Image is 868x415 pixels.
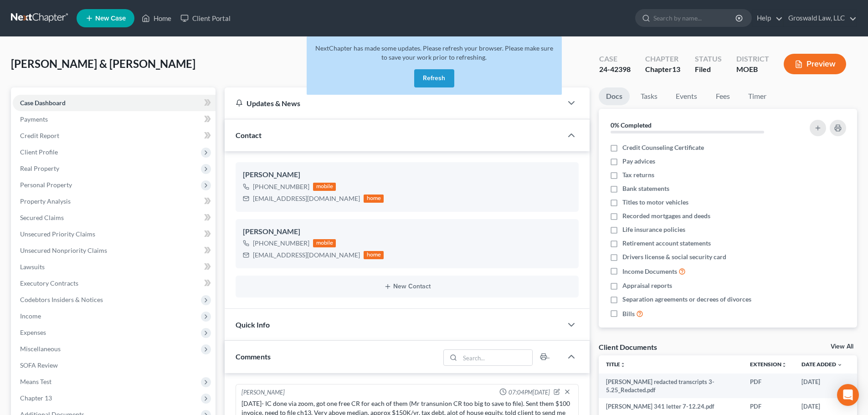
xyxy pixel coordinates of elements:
span: Income Documents [622,267,677,276]
a: Client Portal [176,10,235,26]
span: Tax returns [622,170,654,179]
a: Executory Contracts [13,275,216,292]
span: Codebtors Insiders & Notices [20,296,103,303]
a: Titleunfold_more [606,361,626,368]
span: Retirement account statements [622,239,711,248]
span: Means Test [20,378,51,385]
a: Extensionunfold_more [750,361,787,368]
div: [EMAIL_ADDRESS][DOMAIN_NAME] [253,194,360,203]
i: expand_more [837,362,842,368]
i: unfold_more [781,362,787,368]
a: Case Dashboard [13,95,216,111]
span: Case Dashboard [20,99,66,107]
div: [PERSON_NAME] [243,226,571,237]
span: Executory Contracts [20,279,78,287]
div: Chapter [645,64,680,75]
span: Drivers license & social security card [622,252,726,261]
span: Miscellaneous [20,345,61,353]
span: [PERSON_NAME] & [PERSON_NAME] [11,57,195,70]
span: NextChapter has made some updates. Please refresh your browser. Please make sure to save your wor... [315,44,553,61]
a: Secured Claims [13,210,216,226]
div: Case [599,54,631,64]
button: Preview [784,54,846,74]
td: [DATE] [794,398,850,415]
a: Unsecured Nonpriority Claims [13,242,216,259]
a: Fees [708,87,737,105]
span: Recorded mortgages and deeds [622,211,710,220]
a: Date Added expand_more [801,361,842,368]
div: MOEB [736,64,769,75]
div: District [736,54,769,64]
span: Credit Counseling Certificate [622,143,704,152]
span: Titles to motor vehicles [622,198,688,207]
div: Chapter [645,54,680,64]
input: Search by name... [653,10,737,26]
div: Status [695,54,722,64]
a: Timer [741,87,774,105]
span: Property Analysis [20,197,71,205]
span: Life insurance policies [622,225,685,234]
span: Bills [622,309,635,318]
div: Updates & News [236,98,551,108]
span: Comments [236,352,271,361]
span: Unsecured Nonpriority Claims [20,246,107,254]
td: [PERSON_NAME] 341 letter 7-12.24.pdf [599,398,743,415]
a: Payments [13,111,216,128]
div: [PERSON_NAME] [241,388,285,397]
span: Personal Property [20,181,72,189]
i: unfold_more [620,362,626,368]
a: Docs [599,87,630,105]
div: Open Intercom Messenger [837,384,859,406]
span: Pay advices [622,157,655,166]
span: SOFA Review [20,361,58,369]
div: home [364,195,384,203]
td: [DATE] [794,374,850,399]
a: Help [752,10,783,26]
span: Contact [236,131,262,139]
div: Filed [695,64,722,75]
span: Real Property [20,164,59,172]
span: Client Profile [20,148,58,156]
div: [EMAIL_ADDRESS][DOMAIN_NAME] [253,251,360,260]
span: Separation agreements or decrees of divorces [622,295,751,304]
div: [PHONE_NUMBER] [253,239,309,248]
span: 07:04PM[DATE] [508,388,550,397]
div: [PERSON_NAME] [243,169,571,180]
span: Payments [20,115,48,123]
div: [PHONE_NUMBER] [253,182,309,191]
span: Lawsuits [20,263,45,271]
a: Lawsuits [13,259,216,275]
button: New Contact [243,283,571,290]
span: Chapter 13 [20,394,52,402]
a: Events [668,87,704,105]
span: New Case [95,15,126,22]
a: Groswald Law, LLC [784,10,857,26]
td: [PERSON_NAME] redacted transcripts 3-5.25_Redacted.pdf [599,374,743,399]
span: Secured Claims [20,214,64,221]
a: View All [831,343,853,350]
span: Unsecured Priority Claims [20,230,95,238]
div: 24-42398 [599,64,631,75]
strong: 0% Completed [611,121,652,129]
a: Credit Report [13,128,216,144]
input: Search... [460,350,533,365]
a: SOFA Review [13,357,216,374]
td: PDF [743,374,794,399]
span: Quick Info [236,320,270,329]
a: Property Analysis [13,193,216,210]
div: Client Documents [599,342,657,352]
span: Income [20,312,41,320]
a: Unsecured Priority Claims [13,226,216,242]
div: mobile [313,183,336,191]
span: Bank statements [622,184,669,193]
span: 13 [672,65,680,73]
a: Home [137,10,176,26]
a: Tasks [633,87,665,105]
span: Appraisal reports [622,281,672,290]
span: Credit Report [20,132,59,139]
div: mobile [313,239,336,247]
div: home [364,251,384,259]
span: Expenses [20,328,46,336]
td: PDF [743,398,794,415]
button: Refresh [414,69,454,87]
